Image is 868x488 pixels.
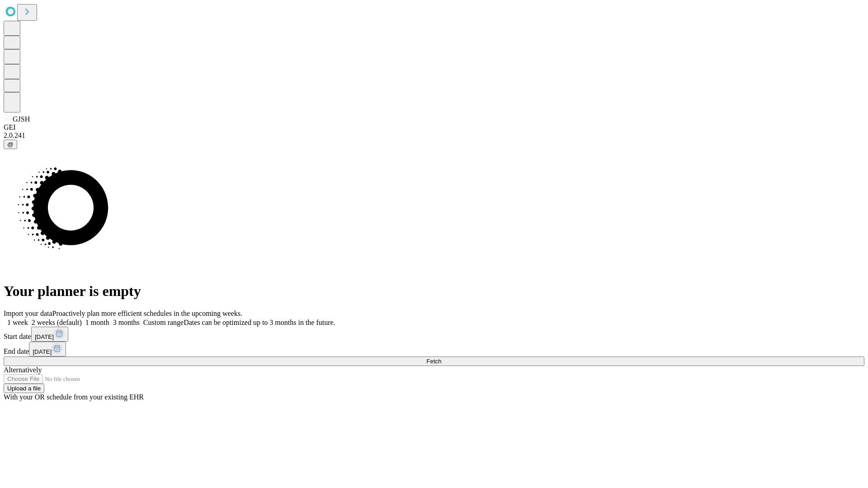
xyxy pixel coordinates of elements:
span: Import your data [4,310,52,317]
h1: Your planner is empty [4,283,864,300]
button: [DATE] [31,327,68,342]
span: Fetch [426,358,441,365]
span: 1 month [85,319,109,326]
span: Alternatively [4,366,42,374]
span: 2 weeks (default) [32,319,82,326]
span: Custom range [143,319,184,326]
span: GJSH [13,115,30,123]
div: End date [4,342,864,357]
button: @ [4,140,17,149]
span: @ [7,141,14,148]
button: Upload a file [4,384,44,393]
span: [DATE] [33,348,52,355]
button: Fetch [4,357,864,366]
span: Dates can be optimized up to 3 months in the future. [184,319,335,326]
span: With your OR schedule from your existing EHR [4,393,144,401]
span: 1 week [7,319,28,326]
button: [DATE] [29,342,66,357]
span: 3 months [113,319,140,326]
div: GEI [4,123,864,131]
div: Start date [4,327,864,342]
div: 2.0.241 [4,131,864,140]
span: [DATE] [35,333,54,340]
span: Proactively plan more efficient schedules in the upcoming weeks. [52,310,242,317]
